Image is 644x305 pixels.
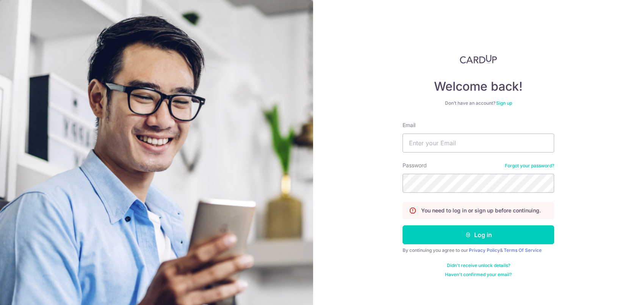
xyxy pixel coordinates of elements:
[403,162,427,169] label: Password
[460,55,497,64] img: CardUp Logo
[505,163,554,169] a: Forgot your password?
[403,134,554,152] input: Enter your Email
[421,207,541,214] p: You need to log in or sign up before continuing.
[403,247,554,253] div: By continuing you agree to our &
[447,263,510,269] a: Didn't receive unlock details?
[496,100,512,106] a: Sign up
[469,247,500,253] a: Privacy Policy
[403,225,554,244] button: Log in
[504,247,542,253] a: Terms Of Service
[403,121,415,129] label: Email
[445,272,512,278] a: Haven't confirmed your email?
[403,79,554,94] h4: Welcome back!
[403,100,554,106] div: Don’t have an account?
